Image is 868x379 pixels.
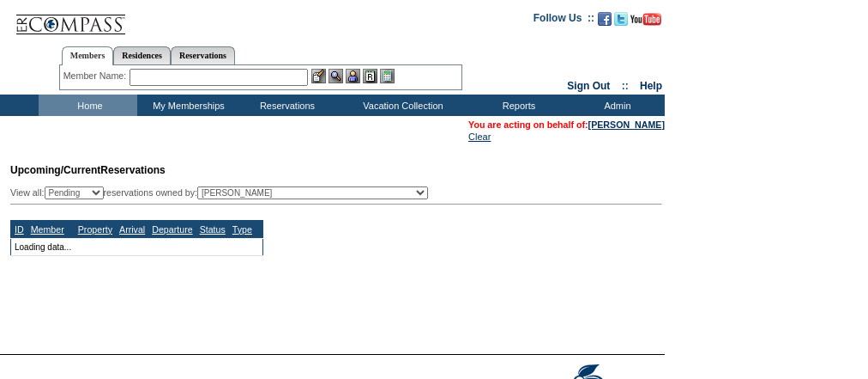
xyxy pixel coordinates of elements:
[329,69,343,83] img: View
[137,95,236,116] td: My Memberships
[567,80,610,92] a: Sign Out
[10,164,100,176] span: Upcoming/Current
[566,95,665,116] td: Admin
[119,224,145,235] a: Arrival
[63,69,130,83] div: Member Name:
[113,46,171,64] a: Residences
[15,224,24,235] a: ID
[363,69,377,83] img: Reservations
[346,69,360,83] img: Impersonate
[614,17,628,28] a: Follow us on Twitter
[614,12,628,26] img: Follow us on Twitter
[232,224,252,235] a: Type
[598,12,612,26] img: Become our fan on Facebook
[10,186,436,199] div: View all: reservations owned by:
[311,69,326,83] img: b_edit.gif
[640,80,662,92] a: Help
[622,80,629,92] span: ::
[335,95,467,116] td: Vacation Collection
[467,95,566,116] td: Reports
[380,69,395,83] img: b_calculator.gif
[152,224,192,235] a: Departure
[171,46,235,64] a: Reservations
[630,17,661,28] a: Subscribe to our YouTube Channel
[10,164,166,176] span: Reservations
[468,119,665,130] span: You are acting on behalf of:
[588,119,665,130] a: [PERSON_NAME]
[533,10,594,31] td: Follow Us ::
[11,238,263,255] td: Loading data...
[78,224,112,235] a: Property
[236,95,335,116] td: Reservations
[62,46,114,65] a: Members
[31,224,64,235] a: Member
[468,131,491,142] a: Clear
[200,224,226,235] a: Status
[598,17,612,28] a: Become our fan on Facebook
[630,13,661,26] img: Subscribe to our YouTube Channel
[39,95,137,116] td: Home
